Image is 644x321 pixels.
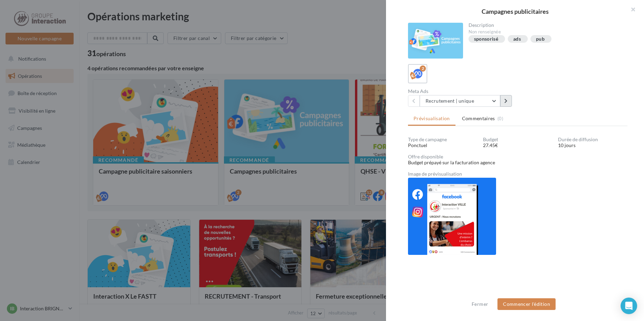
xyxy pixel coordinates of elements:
div: Budget prépayé sur la facturation agence [408,159,627,166]
div: pub [536,37,545,42]
div: Budget [483,137,552,142]
div: Description [469,23,622,28]
div: 27.45€ [483,142,552,149]
div: 2 [420,65,426,72]
div: Campagnes publicitaires [397,8,633,14]
div: Image de prévisualisation [408,172,627,176]
div: Type de campagne [408,137,477,142]
img: 008b87f00d921ddecfa28f1c35eec23d.png [408,178,496,255]
div: Meta Ads [408,89,515,94]
button: Fermer [469,300,491,308]
span: Commentaires [462,115,495,122]
div: 10 jours [558,142,627,149]
span: (0) [497,116,503,121]
div: Open Intercom Messenger [621,298,637,314]
div: ads [513,37,521,42]
button: Recrutement | unique [420,95,500,107]
button: Commencer l'édition [497,298,556,310]
div: sponsorisé [474,37,498,42]
div: Durée de diffusion [558,137,627,142]
div: Ponctuel [408,142,477,149]
div: Non renseignée [469,29,622,35]
div: Offre disponible [408,154,627,159]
